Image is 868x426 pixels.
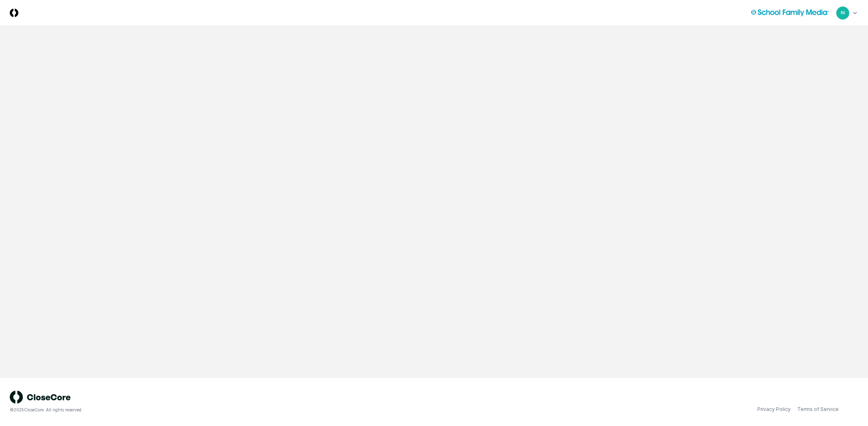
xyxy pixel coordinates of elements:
[10,9,18,17] img: Logo
[751,9,829,16] img: School Family Media logo
[10,391,71,404] img: logo
[757,406,791,413] a: Privacy Policy
[797,406,839,413] a: Terms of Service
[835,6,850,20] button: NI
[10,407,434,413] div: © 2025 CloseCore. All rights reserved.
[841,10,845,16] span: NI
